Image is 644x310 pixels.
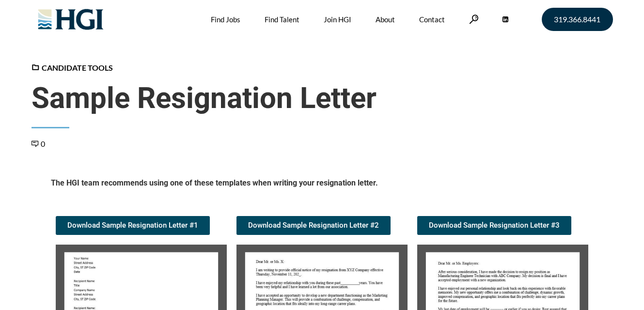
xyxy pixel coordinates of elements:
[51,178,594,192] h5: The HGI team recommends using one of these templates when writing your resignation letter.
[67,222,198,229] span: Download Sample Resignation Letter #1
[554,15,600,23] span: 319.366.8441
[417,216,571,235] a: Download Sample Resignation Letter #3
[31,63,113,72] a: Candidate Tools
[248,222,379,229] span: Download Sample Resignation Letter #2
[236,216,391,235] a: Download Sample Resignation Letter #2
[31,81,613,116] span: Sample Resignation Letter
[429,222,560,229] span: Download Sample Resignation Letter #3
[542,8,613,31] a: 319.366.8441
[31,139,45,148] a: 0
[469,15,479,24] a: Search
[56,216,210,235] a: Download Sample Resignation Letter #1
